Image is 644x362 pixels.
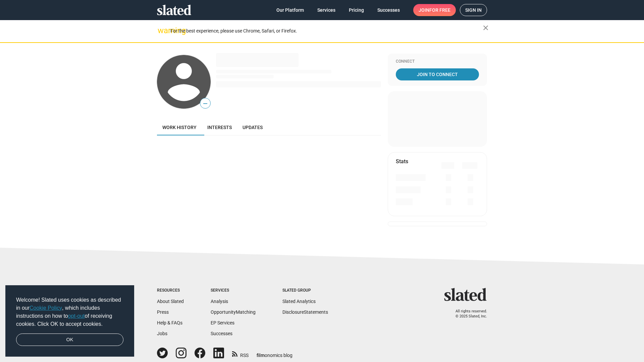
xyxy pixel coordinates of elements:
[157,288,184,293] div: Resources
[211,320,234,325] a: EP Services
[396,59,479,64] div: Connect
[465,4,482,16] span: Sign in
[16,334,123,346] a: dismiss cookie message
[232,348,249,359] a: RSS
[202,119,237,135] a: Interests
[170,26,483,36] div: For the best experience, please use Chrome, Safari, or Firefox.
[257,347,292,359] a: filmonomics blog
[397,68,478,80] span: Join To Connect
[396,158,408,165] mat-card-title: Stats
[413,4,456,16] a: Joinfor free
[482,24,490,32] mat-icon: close
[30,305,62,311] a: Cookie Policy
[5,285,134,357] div: cookieconsent
[257,353,265,358] span: film
[157,119,202,135] a: Work history
[282,309,328,315] a: DisclosureStatements
[243,125,263,130] span: Updates
[429,4,450,16] span: for free
[349,4,364,16] span: Pricing
[211,331,232,336] a: Successes
[271,4,309,16] a: Our Platform
[157,309,169,315] a: Press
[211,299,228,304] a: Analysis
[68,313,85,319] a: opt-out
[377,4,400,16] span: Successes
[162,125,197,130] span: Work history
[460,4,487,16] a: Sign in
[157,320,182,325] a: Help & FAQs
[276,4,304,16] span: Our Platform
[237,119,268,135] a: Updates
[419,4,450,16] span: Join
[312,4,341,16] a: Services
[211,309,256,315] a: OpportunityMatching
[317,4,335,16] span: Services
[396,68,479,80] a: Join To Connect
[282,299,316,304] a: Slated Analytics
[200,99,210,108] span: —
[158,26,166,35] mat-icon: warning
[372,4,405,16] a: Successes
[343,4,369,16] a: Pricing
[16,296,123,328] span: Welcome! Slated uses cookies as described in our , which includes instructions on how to of recei...
[448,309,487,319] p: All rights reserved. © 2025 Slated, Inc.
[157,331,167,336] a: Jobs
[282,288,328,293] div: Slated Group
[207,125,232,130] span: Interests
[211,288,256,293] div: Services
[157,299,184,304] a: About Slated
